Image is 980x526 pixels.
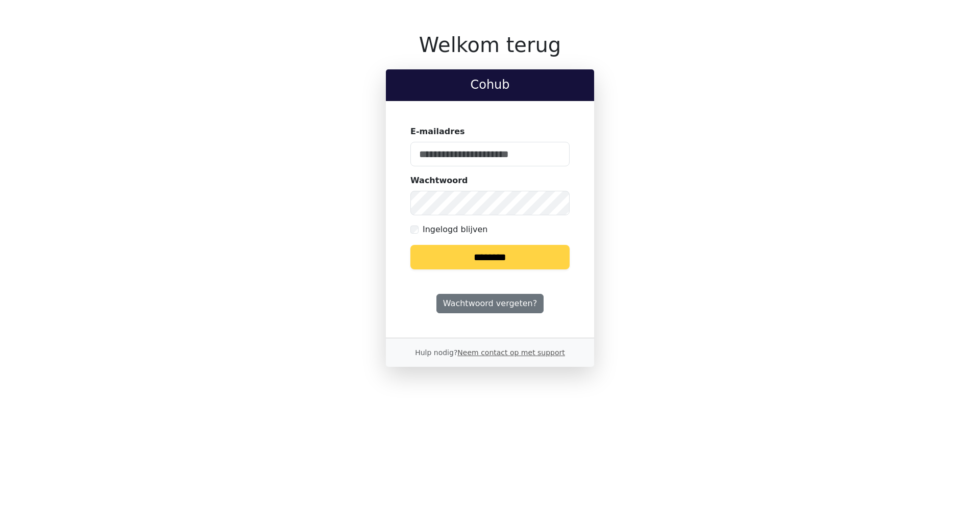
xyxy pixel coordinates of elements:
[457,348,565,357] a: Neem contact op met support
[423,223,487,236] label: Ingelogd blijven
[394,78,586,92] h2: Cohub
[410,126,465,138] label: E-mailadres
[410,174,468,187] label: Wachtwoord
[415,348,565,357] small: Hulp nodig?
[436,294,544,313] a: Wachtwoord vergeten?
[386,33,594,57] h1: Welkom terug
